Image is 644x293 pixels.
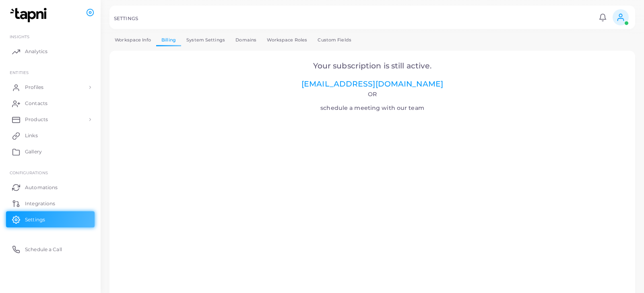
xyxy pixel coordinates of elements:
span: Products [25,116,48,123]
img: logo [7,8,52,23]
span: Or [368,91,377,98]
a: Schedule a Call [6,241,95,257]
a: Settings [6,211,95,227]
a: Profiles [6,79,95,95]
a: Analytics [6,43,95,60]
span: Schedule a Call [25,246,62,253]
span: Profiles [25,84,43,91]
a: Contacts [6,95,95,111]
a: Billing [156,34,181,46]
span: Integrations [25,200,55,207]
h5: SETTINGS [114,16,138,21]
a: Links [6,128,95,144]
a: Workspace Roles [262,34,312,46]
a: Integrations [6,195,95,211]
span: Contacts [25,100,47,107]
span: Analytics [25,48,47,55]
a: [EMAIL_ADDRESS][DOMAIN_NAME] [301,79,443,89]
span: INSIGHTS [10,34,29,39]
a: System Settings [181,34,230,46]
iframe: Select a Date & Time - Calendly [121,114,624,290]
a: Workspace Info [109,34,156,46]
h4: schedule a meeting with our team [121,91,624,111]
a: Automations [6,179,95,195]
a: Products [6,111,95,128]
a: Gallery [6,144,95,160]
span: ENTITIES [10,70,29,75]
a: Domains [230,34,262,46]
span: Your subscription is still active. [313,61,432,70]
span: Settings [25,216,45,223]
span: Automations [25,184,58,191]
span: Gallery [25,148,42,155]
span: Links [25,132,38,139]
a: Custom Fields [312,34,357,46]
span: Configurations [10,170,48,175]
